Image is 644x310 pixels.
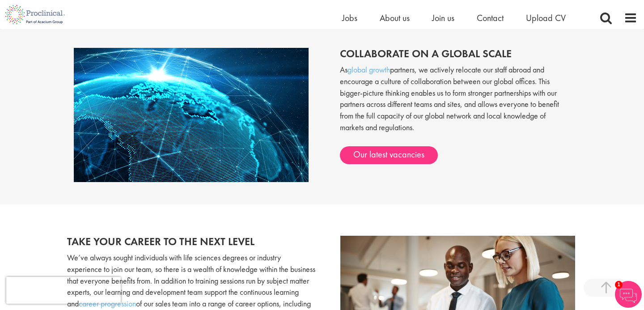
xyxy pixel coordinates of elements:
p: As partners, we actively relocate our staff abroad and encourage a culture of collaboration betwe... [340,64,570,142]
a: Join us [432,12,454,24]
a: Upload CV [526,12,566,24]
img: Chatbot [615,281,642,308]
a: Contact [477,12,504,24]
a: Jobs [342,12,357,24]
span: 1 [615,281,623,289]
a: Our latest vacancies [340,146,438,164]
iframe: reCAPTCHA [6,277,121,304]
a: About us [380,12,410,24]
h2: Collaborate on a global scale [340,48,570,59]
a: global growth [347,64,390,75]
h2: Take your career to the next level [67,236,315,247]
